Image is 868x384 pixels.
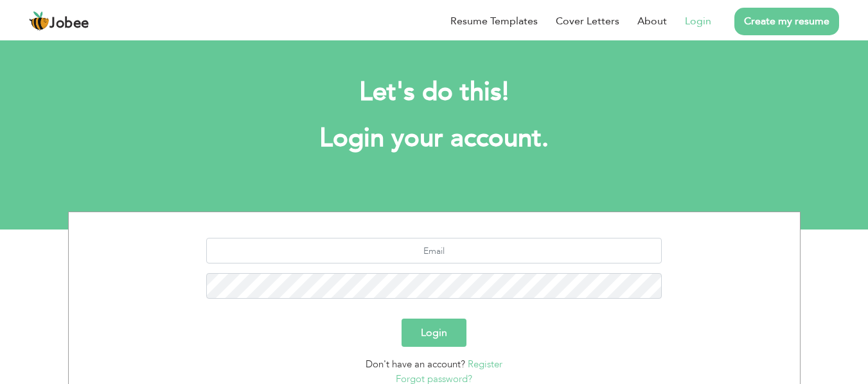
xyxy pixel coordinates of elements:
[402,319,466,347] button: Login
[49,17,89,31] span: Jobee
[637,13,667,29] a: About
[734,8,839,35] a: Create my resume
[29,11,89,31] a: Jobee
[87,122,781,155] h1: Login your account.
[556,13,619,29] a: Cover Letters
[468,358,502,371] a: Register
[29,11,49,31] img: jobee.io
[366,358,465,371] span: Don't have an account?
[450,13,538,29] a: Resume Templates
[685,13,711,29] a: Login
[206,238,662,263] input: Email
[87,76,781,109] h2: Let's do this!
